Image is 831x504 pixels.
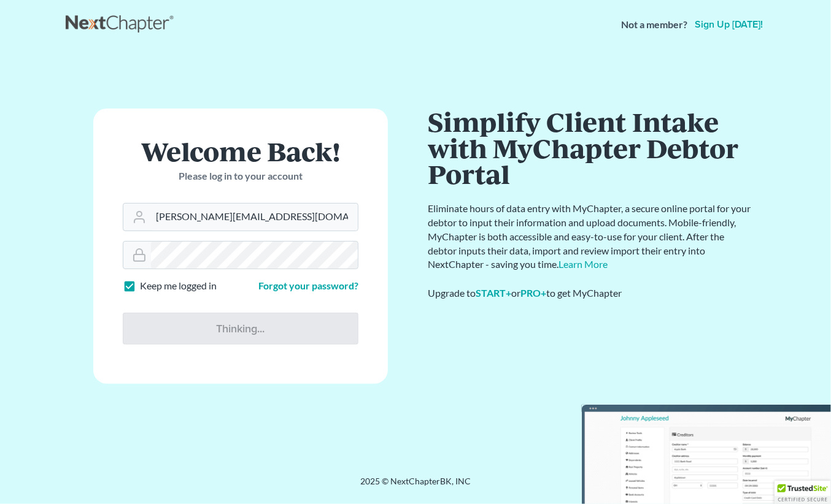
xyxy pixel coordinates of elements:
a: Forgot your password? [258,280,358,291]
a: PRO+ [520,287,546,299]
p: Eliminate hours of data entry with MyChapter, a secure online portal for your debtor to input the... [428,202,753,272]
input: Email Address [151,204,358,231]
p: Please log in to your account [123,169,358,183]
a: Sign up [DATE]! [692,20,765,29]
strong: Not a member? [621,18,687,32]
div: TrustedSite Certified [775,481,831,504]
label: Keep me logged in [140,279,217,293]
h1: Simplify Client Intake with MyChapter Debtor Portal [428,109,753,187]
h1: Welcome Back! [123,138,358,164]
div: Upgrade to or to get MyChapter [428,286,753,300]
a: Learn More [559,258,608,270]
a: START+ [476,287,511,299]
input: Thinking... [123,313,358,345]
div: 2025 © NextChapterBK, INC [66,475,765,497]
